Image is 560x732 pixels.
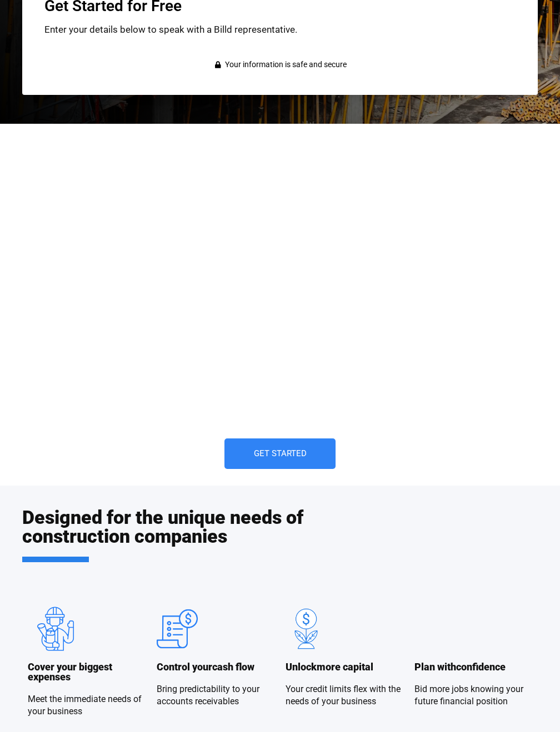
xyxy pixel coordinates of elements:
h3: Unlock more capital [286,662,373,672]
h2: Designed for the unique needs of construction companies [22,508,356,562]
button: Search [428,64,453,92]
button: Reject [326,234,382,259]
p: Enter your details below to speak with a Billd representative. [44,25,516,34]
a: Policies [131,254,159,265]
span: Get Started [254,450,307,458]
a: Get Started [224,438,336,469]
h3: Cover your biggest expenses [28,662,146,682]
button: Accept [387,234,447,259]
div: Bring predictability to your accounts receivables [157,683,274,708]
p: It seems we can’t find what you’re looking for. Perhaps searching can help. [8,33,453,48]
p: We use cookies to improve user experience and analyze website traffic. By clicking “Accept” and c... [14,226,317,266]
h3: Control your cash flow [157,662,254,672]
h3: Plan with confidence [414,662,506,672]
span: Your information is safe and secure [222,57,347,73]
div: Bid more jobs knowing your future financial position [414,683,532,708]
input: Search [8,64,428,92]
div: Meet the immediate needs of your business [28,693,146,718]
a: Terms [174,254,199,265]
div: Your credit limits flex with the needs of your business [286,683,403,708]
